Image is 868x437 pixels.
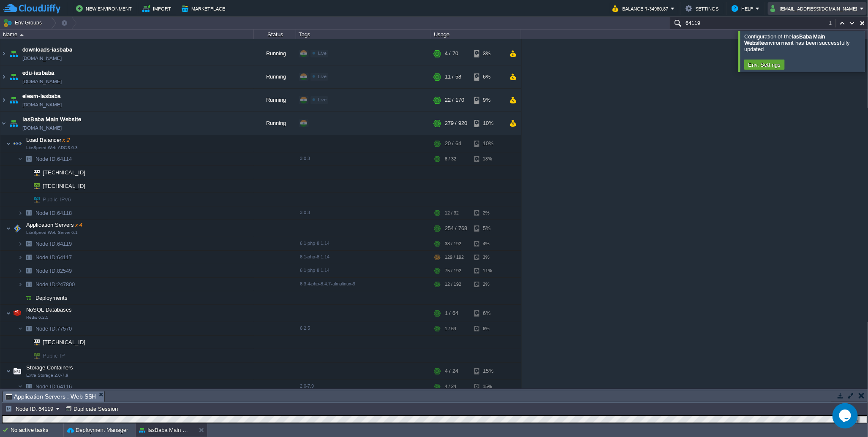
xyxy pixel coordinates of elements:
[22,72,54,80] span: edu-iasbaba
[23,294,35,307] img: AMDAwAAAACH5BAEAAAAALAAAAAABAAEAAAICRAEAOw==
[18,254,23,267] img: AMDAwAAAACH5BAEAAAAALAAAAAABAAEAAAICRAEAOw==
[23,383,35,396] img: AMDAwAAAACH5BAEAAAAALAAAAAABAAEAAAICRAEAOw==
[474,267,502,280] div: 11%
[65,405,120,413] button: Duplicate Session
[22,127,62,135] a: [DOMAIN_NAME]
[35,159,57,165] span: Node ID:
[0,45,7,68] img: AMDAwAAAACH5BAEAAAAALAAAAAABAAEAAAICRAEAOw==
[35,213,57,219] span: Node ID:
[829,19,836,27] div: 1
[445,308,458,325] div: 1 / 64
[182,3,228,14] button: Marketplace
[254,45,296,68] div: Running
[445,267,461,280] div: 75 / 192
[445,223,467,240] div: 254 / 768
[6,223,11,240] img: AMDAwAAAACH5BAEAAAAALAAAAAABAAEAAAICRAEAOw==
[23,182,28,195] img: AMDAwAAAACH5BAEAAAAALAAAAAABAAEAAAICRAEAOw==
[42,339,87,352] span: [TECHNICAL_ID]
[42,199,72,206] a: Public IPv6
[300,244,329,249] span: 6.1-php-8.1.14
[744,33,850,52] span: Configuration of the environment has been successfully updated.
[28,196,40,209] img: AMDAwAAAACH5BAEAAAAALAAAAAABAAEAAAICRAEAOw==
[474,138,502,155] div: 10%
[35,386,57,393] span: Node ID:
[474,68,502,91] div: 6%
[35,284,76,291] a: Node ID:247800
[11,423,63,437] div: No active tasks
[23,281,35,294] img: AMDAwAAAACH5BAEAAAAALAAAAAABAAEAAAICRAEAOw==
[22,57,62,65] a: [DOMAIN_NAME]
[42,186,87,192] a: [TECHNICAL_ID]
[23,169,28,182] img: AMDAwAAAACH5BAEAAAAALAAAAAABAAEAAAICRAEAOw==
[474,366,502,383] div: 15%
[474,115,502,138] div: 10%
[35,257,73,264] a: Node ID:64117
[474,240,502,253] div: 4%
[26,233,78,238] span: LiteSpeed Web Server 6.1
[8,45,19,68] img: AMDAwAAAACH5BAEAAAAALAAAAAABAAEAAAICRAEAOw==
[22,95,61,103] a: elearn-iasbaba
[25,140,71,146] a: Load Balancerx 2LiteSpeed Web ADC 3.0.3
[300,284,356,289] span: 6.3.4-php-8.4.7-almalinux-9
[318,54,327,59] span: Live
[300,257,329,262] span: 6.1-php-8.1.14
[18,294,23,307] img: AMDAwAAAACH5BAEAAAAALAAAAAABAAEAAAICRAEAOw==
[300,213,310,218] span: 3.0.3
[35,297,69,304] a: Deployments
[445,209,459,223] div: 12 / 32
[22,118,82,127] a: IasBaba Main Website
[22,49,72,57] a: downloads-iasbaba
[25,367,74,374] span: Storage Containers
[474,281,502,294] div: 2%
[300,386,314,391] span: 2.0-7.9
[42,172,87,179] a: [TECHNICAL_ID]
[28,182,40,195] img: AMDAwAAAACH5BAEAAAAALAAAAAABAAEAAAICRAEAOw==
[61,140,70,146] span: x 2
[254,115,296,138] div: Running
[445,383,456,396] div: 4 / 24
[8,68,19,91] img: AMDAwAAAACH5BAEAAAAALAAAAAABAAEAAAICRAEAOw==
[6,138,11,155] img: AMDAwAAAACH5BAEAAAAALAAAAAABAAEAAAICRAEAOw==
[35,158,73,166] a: Node ID:64114
[474,308,502,325] div: 6%
[6,366,11,383] img: AMDAwAAAACH5BAEAAAAALAAAAAABAAEAAAICRAEAOw==
[35,243,73,250] a: Node ID:64119
[8,115,19,138] img: AMDAwAAAACH5BAEAAAAALAAAAAABAAEAAAICRAEAOw==
[2,415,867,423] iframe: To enrich screen reader interactions, please activate Accessibility in Grammarly extension settings
[0,92,7,114] img: AMDAwAAAACH5BAEAAAAALAAAAAABAAEAAAICRAEAOw==
[11,308,23,325] img: AMDAwAAAACH5BAEAAAAALAAAAAABAAEAAAICRAEAOw==
[35,243,73,250] span: 64119
[300,328,310,334] span: 6.2.5
[35,328,57,335] span: Node ID:
[300,271,329,276] span: 6.1-php-8.1.14
[445,115,467,138] div: 279 / 920
[445,155,456,168] div: 8 / 32
[42,356,66,362] a: Public IP
[25,309,73,316] span: NoSQL Databases
[18,267,23,280] img: AMDAwAAAACH5BAEAAAAALAAAAAABAAEAAAICRAEAOw==
[26,318,49,323] span: Redis 6.2.5
[28,169,40,182] img: AMDAwAAAACH5BAEAAAAALAAAAAABAAEAAAICRAEAOw==
[0,115,7,138] img: AMDAwAAAACH5BAEAAAAALAAAAAABAAEAAAICRAEAOw==
[142,3,174,14] button: Import
[35,257,73,264] span: 64117
[35,386,73,393] span: 64116
[35,257,57,263] span: Node ID:
[35,244,57,250] span: Node ID:
[6,308,11,325] img: AMDAwAAAACH5BAEAAAAALAAAAAABAAEAAAICRAEAOw==
[28,339,40,352] img: AMDAwAAAACH5BAEAAAAALAAAAAABAAEAAAICRAEAOw==
[254,68,296,91] div: Running
[35,270,73,277] a: Node ID:82549
[474,223,502,240] div: 5%
[35,212,73,220] a: Node ID:64118
[1,30,253,39] div: Name
[139,426,192,434] button: IasBaba Main Website
[5,405,56,413] button: Node ID: 64119
[318,100,327,105] span: Live
[18,209,23,223] img: AMDAwAAAACH5BAEAAAAALAAAAAABAAEAAAICRAEAOw==
[474,209,502,223] div: 2%
[35,386,73,393] a: Node ID:64116
[42,169,87,182] span: [TECHNICAL_ID]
